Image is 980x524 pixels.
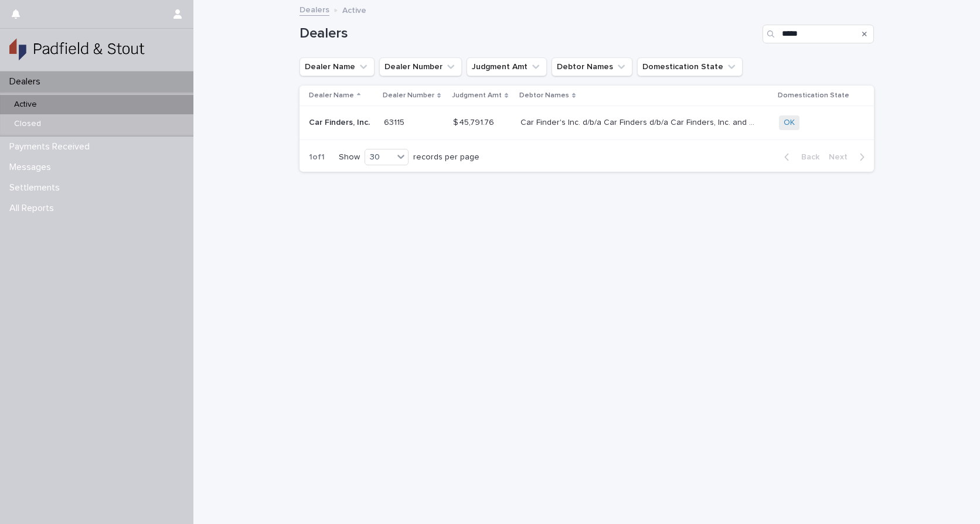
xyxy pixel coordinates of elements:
[300,143,334,172] p: 1 of 1
[778,89,849,102] p: Domestication State
[300,106,874,140] tr: Car Finders, Inc.Car Finders, Inc. 6311563115 $ 45,791.76$ 45,791.76 Car Finder's Inc. d/b/a Car ...
[309,89,354,102] p: Dealer Name
[552,57,632,76] button: Debtor Names
[794,153,819,161] span: Back
[339,152,360,162] p: Show
[784,118,795,128] a: OK
[824,152,874,162] button: Next
[5,162,60,173] p: Messages
[5,182,69,193] p: Settlements
[5,119,50,129] p: Closed
[5,203,63,214] p: All Reports
[5,76,50,87] p: Dealers
[300,2,329,16] a: Dealers
[453,115,496,128] p: $ 45,791.76
[413,152,479,162] p: records per page
[300,25,758,42] h1: Dealers
[467,57,547,76] button: Judgment Amt
[5,141,99,152] p: Payments Received
[365,151,393,164] div: 30
[5,100,46,110] p: Active
[763,25,874,43] input: Search
[637,57,743,76] button: Domestication State
[379,57,462,76] button: Dealer Number
[452,89,502,102] p: Judgment Amt
[519,89,569,102] p: Debtor Names
[309,115,372,128] p: Car Finders, Inc.
[383,89,434,102] p: Dealer Number
[9,38,145,62] img: gSPaZaQw2XYDTaYHK8uQ
[300,57,375,76] button: Dealer Name
[520,115,757,128] p: Car Finder's Inc. d/b/a Car Finders d/b/a Car Finders, Inc. and Nasrat E Shanin
[384,115,407,128] p: 63115
[829,153,855,161] span: Next
[342,3,366,16] p: Active
[775,152,824,162] button: Back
